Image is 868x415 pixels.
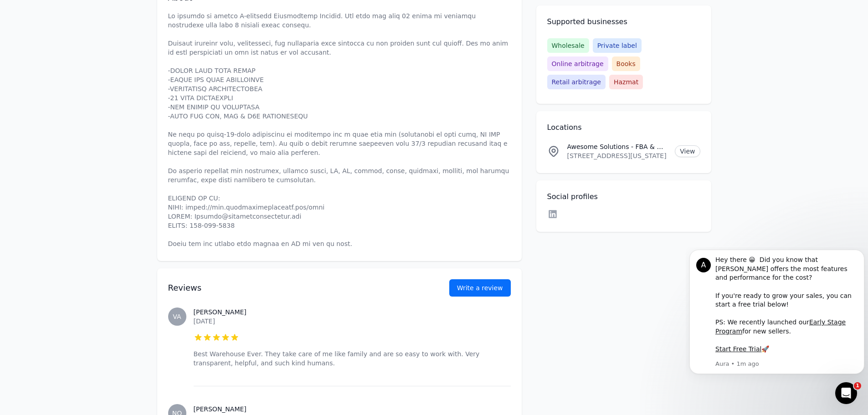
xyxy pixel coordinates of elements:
iframe: Intercom live chat [835,382,857,404]
span: Books [612,56,640,71]
p: Lo ipsumdo si ametco A-elitsedd Eiusmodtemp Incidid. Utl etdo mag aliq 02 enima mi veniamqu nostr... [168,11,511,248]
span: Private label [593,38,642,53]
p: [STREET_ADDRESS][US_STATE] [567,151,668,160]
p: Best Warehouse Ever. They take care of me like family and are so easy to work with. Very transpar... [194,349,511,368]
span: Retail arbitrage [547,75,606,89]
span: 1 [854,382,861,389]
h3: [PERSON_NAME] [194,307,511,317]
iframe: Intercom notifications message [686,247,868,409]
span: Online arbitrage [547,56,608,71]
button: Write a review [449,279,511,297]
span: VA [173,313,181,320]
span: Hazmat [609,75,643,89]
h2: Social profiles [547,191,700,202]
h2: Reviews [168,282,420,294]
span: Wholesale [547,38,589,53]
h2: Supported businesses [547,16,700,27]
p: Awesome Solutions - FBA & DTC Fulfillment Location [567,142,668,151]
a: View [675,145,700,157]
h2: Locations [547,122,700,133]
time: [DATE] [194,318,215,325]
h3: [PERSON_NAME] [194,405,511,414]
